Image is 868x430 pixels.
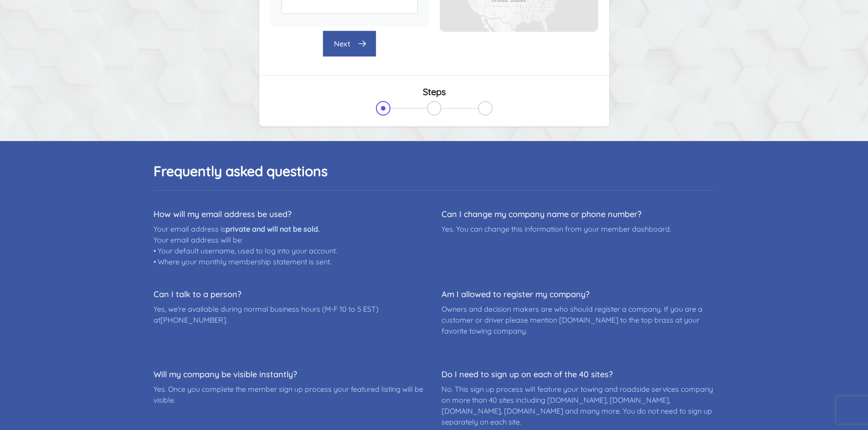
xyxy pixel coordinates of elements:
dd: Yes. You can change this information from your member dashboard. [442,223,715,234]
dd: Yes, we're available during normal business hours (M-F 10 to 5 EST) at . [154,304,427,325]
dt: How will my email address be used? [154,209,427,220]
dt: Do I need to sign up on each of the 40 sites? [442,369,715,380]
strong: private and will not be sold. [226,224,319,233]
dd: Owners and decision makers are who should register a company. If you are a customer or driver ple... [442,304,715,336]
dt: Can I change my company name or phone number? [442,209,715,220]
a: [PHONE_NUMBER] [160,315,226,324]
dt: Am I allowed to register my company? [442,289,715,300]
h2: Frequently asked questions [154,163,715,179]
li: • Your default username, used to log into your account. [154,245,427,256]
dt: Can I talk to a person? [154,289,427,300]
dd: Yes. Once you complete the member sign up process your featured listing will be visible. [154,384,427,405]
dt: Will my company be visible instantly? [154,369,427,380]
h3: Steps [270,86,598,97]
li: • Where your monthly membership statement is sent. [154,256,427,267]
dd: No. This sign up process will feature your towing and roadside services company on more than 40 s... [442,384,715,427]
dd: Your email address is Your email address will be: [154,223,427,267]
button: Next [323,30,376,57]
